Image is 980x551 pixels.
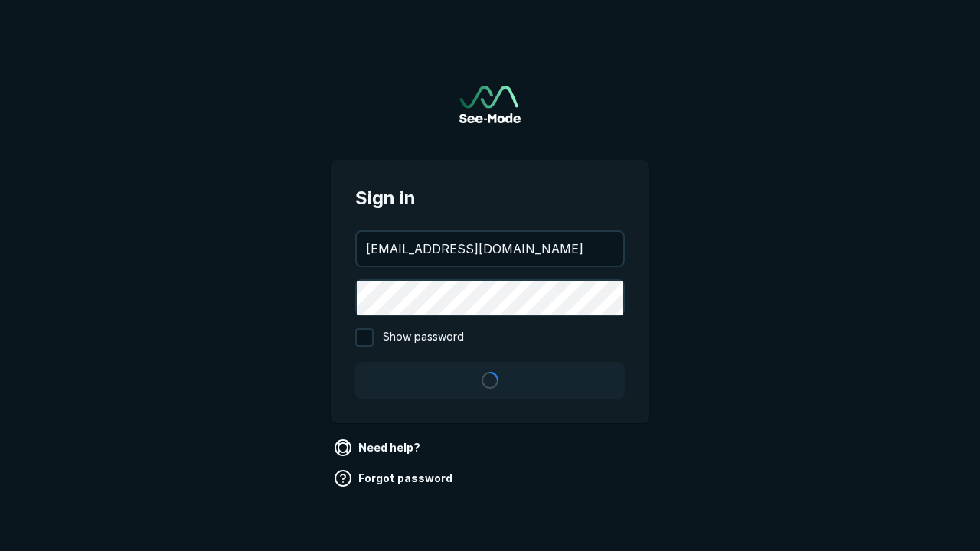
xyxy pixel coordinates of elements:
span: Sign in [355,184,625,212]
img: See-Mode Logo [459,86,521,123]
span: Show password [383,328,464,347]
a: Go to sign in [459,86,521,123]
a: Forgot password [331,466,459,491]
input: your@email.com [357,232,623,266]
a: Need help? [331,435,426,460]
